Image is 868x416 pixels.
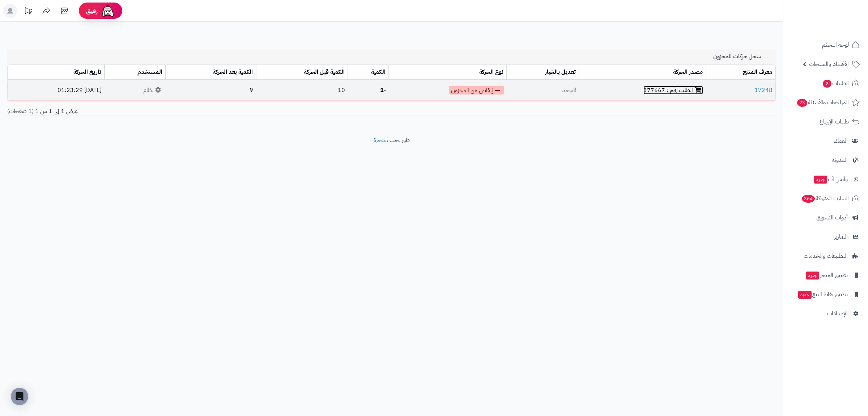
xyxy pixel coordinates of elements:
a: طلبات الإرجاع [788,113,864,130]
span: إنقاص من المخزون [449,86,504,94]
span: المدونة [832,155,848,165]
img: logo-2.png [819,5,861,21]
span: جديد [806,272,819,280]
a: التطبيقات والخدمات [788,247,864,265]
td: 9 [166,80,256,101]
a: المدونة [788,151,864,169]
th: تاريخ الحركة [8,65,105,80]
th: المستخدم [105,65,166,80]
a: تطبيق نقاط البيعجديد [788,286,864,303]
span: التطبيقات والخدمات [804,251,848,261]
td: 10 [256,80,348,101]
small: [DATE] 01:23:29 [58,86,102,94]
th: الكمية قبل الحركة [256,65,348,80]
a: المراجعات والأسئلة23 [788,94,864,111]
a: أدوات التسويق [788,209,864,226]
a: لوحة التحكم [788,36,864,54]
a: تطبيق المتجرجديد [788,266,864,284]
span: لايوجد [562,86,576,94]
a: وآتس آبجديد [788,171,864,188]
a: العملاء [788,132,864,150]
a: الطلب رقم : 377667 [643,86,703,94]
span: طلبات الإرجاع [820,117,849,127]
span: جديد [798,291,812,299]
a: السلات المتروكة364 [788,190,864,207]
span: الأقسام والمنتجات [809,59,849,69]
a: الطلبات2 [788,75,864,92]
th: الكمية بعد الحركة [166,65,256,80]
span: أدوات التسويق [816,213,848,223]
th: تعديل بالخيار [507,65,579,80]
th: مصدر الحركة [579,65,706,80]
a: 17248 [754,86,773,94]
div: عرض 1 إلى 1 من 1 (1 صفحات) [2,107,392,115]
th: نوع الحركة [389,65,507,80]
span: التقارير [834,232,848,242]
span: 2 [823,80,832,88]
span: وآتس آب [813,174,848,184]
span: الطلبات [822,78,849,88]
a: التقارير [788,228,864,245]
a: تحديثات المنصة [19,4,37,20]
h3: سجل حركات المخزون [713,53,770,60]
span: تطبيق نقاط البيع [797,289,848,299]
th: معرف المنتج [706,65,775,80]
span: نظام [143,86,163,94]
span: الإعدادات [827,308,848,319]
span: لوحة التحكم [822,40,849,50]
span: 23 [797,99,808,107]
span: 364 [802,195,815,203]
span: رفيق [86,7,98,15]
span: السلات المتروكة [801,193,849,203]
th: الكمية [348,65,389,80]
div: Open Intercom Messenger [11,388,28,405]
a: الإعدادات [788,305,864,322]
span: العملاء [834,136,848,146]
span: تطبيق المتجر [805,270,848,280]
a: متجرة [374,136,387,144]
span: جديد [814,176,827,184]
span: المراجعات والأسئلة [796,97,849,108]
img: ai-face.png [101,4,115,18]
strong: -1 [380,86,386,94]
